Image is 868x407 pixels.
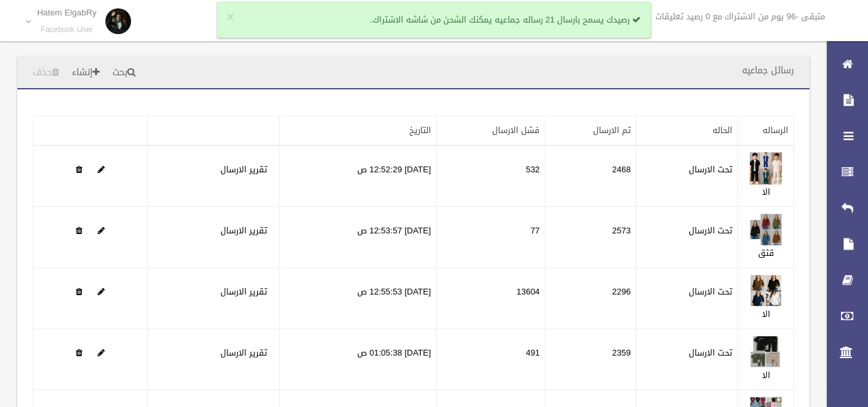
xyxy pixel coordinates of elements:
a: تقرير الارسال [220,222,267,239]
a: تقرير الارسال [220,161,267,177]
img: 638910752364816942.jpg [750,152,782,185]
label: تحت الارسال [689,223,732,239]
a: إنشاء [67,61,105,85]
a: الا [762,306,770,322]
header: رسائل جماعيه [727,58,810,83]
td: 2359 [545,329,637,390]
p: Hatem ElgabRy [37,8,97,17]
img: 638910753509971848.jpg [750,213,782,246]
td: 2296 [545,268,637,329]
img: 638910754294190600.jpg [750,275,782,307]
a: بحث [107,61,141,85]
td: [DATE] 01:05:38 ص [279,329,436,390]
a: التاريخ [409,122,431,138]
td: 13604 [436,268,545,329]
a: تقرير الارسال [220,345,267,361]
a: Edit [750,345,782,361]
a: Edit [98,222,105,239]
a: قثق [758,245,774,261]
th: الحاله [636,116,738,146]
td: [DATE] 12:55:53 ص [279,268,436,329]
td: 2573 [545,207,637,268]
a: الا [762,184,770,200]
img: 638910759934703804.jpg [750,336,782,368]
a: Edit [750,284,782,300]
th: الرساله [738,116,794,146]
label: تحت الارسال [689,162,732,177]
a: Edit [98,284,105,300]
div: رصيدك يسمح بارسال 21 رساله جماعيه يمكنك الشحن من شاشه الاشتراك. [217,2,651,38]
a: Edit [98,161,105,177]
td: [DATE] 12:53:57 ص [279,207,436,268]
a: فشل الارسال [492,122,540,138]
td: 491 [436,329,545,390]
a: Edit [98,345,105,361]
td: 532 [436,145,545,207]
a: Edit [750,161,782,177]
button: × [227,11,234,24]
label: تحت الارسال [689,284,732,300]
td: 77 [436,207,545,268]
a: Edit [750,222,782,239]
td: 2468 [545,145,637,207]
td: [DATE] 12:52:29 ص [279,145,436,207]
small: Facebook User [37,25,97,35]
label: تحت الارسال [689,345,732,361]
a: الا [762,367,770,383]
a: تقرير الارسال [220,284,267,300]
a: تم الارسال [593,122,631,138]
